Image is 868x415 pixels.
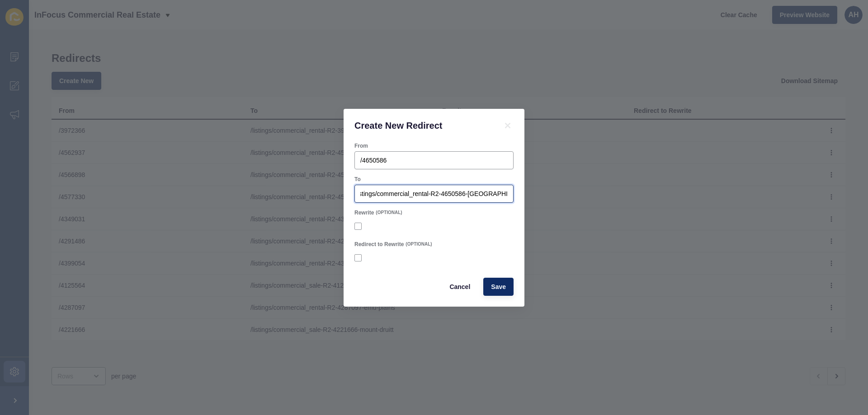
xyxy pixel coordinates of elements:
[354,241,404,248] label: Redirect to Rewrite
[442,278,478,296] button: Cancel
[354,209,374,216] label: Rewrite
[491,282,506,291] span: Save
[483,278,514,296] button: Save
[449,282,470,291] span: Cancel
[354,120,491,131] h1: Create New Redirect
[376,210,402,216] span: (OPTIONAL)
[354,176,361,183] label: To
[354,142,368,149] label: From
[406,241,432,247] span: (OPTIONAL)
